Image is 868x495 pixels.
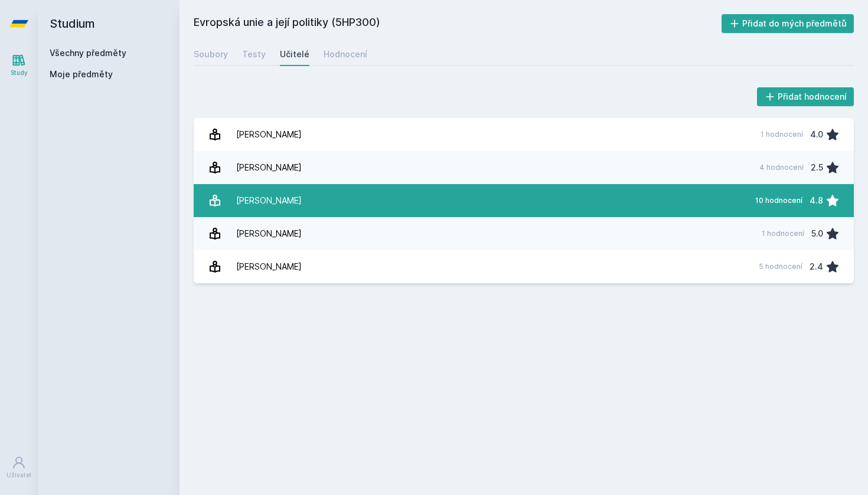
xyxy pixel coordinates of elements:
[2,47,35,83] a: Study
[194,14,722,33] h2: Evropská unie a její politiky (5HP300)
[242,42,266,66] a: Testy
[324,48,367,60] div: Hodnocení
[194,118,854,151] a: [PERSON_NAME] 1 hodnocení 4.0
[761,130,803,139] div: 1 hodnocení
[236,123,302,146] div: [PERSON_NAME]
[236,156,302,179] div: [PERSON_NAME]
[194,42,228,66] a: Soubory
[811,156,823,179] div: 2.5
[722,14,854,33] button: Přidat do mých předmětů
[755,196,802,205] div: 10 hodnocení
[762,229,804,238] div: 1 hodnocení
[280,42,309,66] a: Učitelé
[324,42,367,66] a: Hodnocení
[236,189,302,212] div: [PERSON_NAME]
[236,222,302,245] div: [PERSON_NAME]
[194,217,854,250] a: [PERSON_NAME] 1 hodnocení 5.0
[242,48,266,60] div: Testy
[810,123,823,146] div: 4.0
[759,163,804,172] div: 4 hodnocení
[280,48,309,60] div: Učitelé
[50,48,126,58] a: Všechny předměty
[759,262,802,271] div: 5 hodnocení
[11,68,28,77] div: Study
[194,250,854,283] a: [PERSON_NAME] 5 hodnocení 2.4
[194,48,228,60] div: Soubory
[50,68,113,80] span: Moje předměty
[194,184,854,217] a: [PERSON_NAME] 10 hodnocení 4.8
[811,222,823,245] div: 5.0
[6,471,31,480] div: Uživatel
[810,255,823,278] div: 2.4
[757,87,854,106] button: Přidat hodnocení
[810,189,823,212] div: 4.8
[194,151,854,184] a: [PERSON_NAME] 4 hodnocení 2.5
[2,450,35,486] a: Uživatel
[236,255,302,278] div: [PERSON_NAME]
